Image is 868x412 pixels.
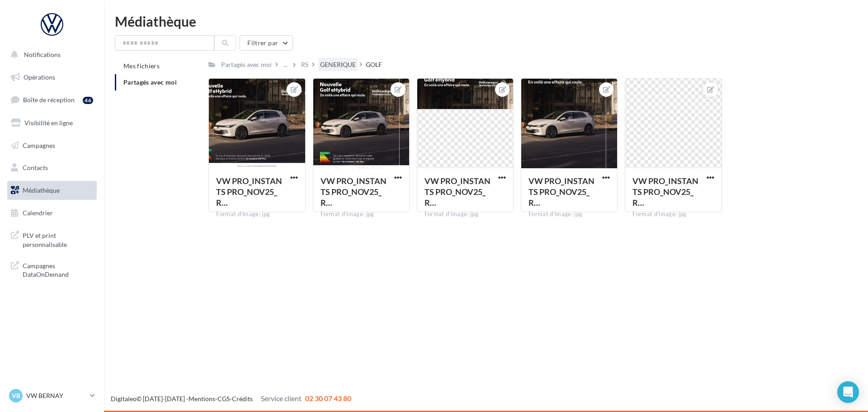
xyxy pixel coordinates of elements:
[305,394,351,403] span: 02 30 07 43 80
[83,97,93,104] div: 46
[837,381,859,403] div: Open Intercom Messenger
[23,96,75,104] span: Boîte de réception
[528,210,610,218] div: Format d'image: jpg
[23,229,93,249] span: PLV et print personnalisable
[5,256,99,283] a: Campagnes DataOnDemand
[301,60,308,69] div: RS
[115,14,857,28] div: Médiathèque
[5,114,99,133] a: Visibilité en ligne
[24,51,61,58] span: Notifications
[216,176,282,208] span: VW PRO_INSTANTS PRO_NOV25_RS_NlleGolfeHybrid_GMB
[123,62,160,70] span: Mes fichiers
[425,176,491,208] span: VW PRO_INSTANTS PRO_NOV25_RS_NlleGolfeHybrid_INSTA
[5,68,99,87] a: Opérations
[23,186,60,194] span: Médiathèque
[111,395,137,403] a: Digitaleo
[5,226,99,252] a: PLV et print personnalisable
[5,136,99,155] a: Campagnes
[5,204,99,223] a: Calendrier
[7,387,97,404] a: VB VW BERNAY
[5,90,99,109] a: Boîte de réception46
[5,181,99,200] a: Médiathèque
[321,176,387,208] span: VW PRO_INSTANTS PRO_NOV25_RS_NlleGolfeHybrid_CARRE
[23,141,55,149] span: Campagnes
[24,119,73,127] span: Visibilité en ligne
[366,60,382,69] div: GOLF
[632,210,714,218] div: Format d'image: jpg
[23,260,93,279] span: Campagnes DataOnDemand
[221,60,272,69] div: Partagés avec moi
[123,78,177,86] span: Partagés avec moi
[5,45,95,64] button: Notifications
[24,73,55,81] span: Opérations
[23,164,48,171] span: Contacts
[5,158,99,177] a: Contacts
[632,176,698,208] span: VW PRO_INSTANTS PRO_NOV25_RS_NlleGolfeHybrid_GMB_720x720px
[23,209,53,217] span: Calendrier
[26,391,86,400] p: VW BERNAY
[261,394,302,403] span: Service client
[216,210,297,218] div: Format d'image: jpg
[12,391,20,400] span: VB
[111,395,351,403] span: © [DATE]-[DATE] - - -
[189,395,215,403] a: Mentions
[217,395,230,403] a: CGS
[321,210,402,218] div: Format d'image: jpg
[320,60,356,69] div: GENERIQUE
[425,210,506,218] div: Format d'image: jpg
[528,176,594,208] span: VW PRO_INSTANTS PRO_NOV25_RS_NlleGolfeHybrid_STORY
[282,58,289,71] div: ...
[240,35,293,51] button: Filtrer par
[232,395,253,403] a: Crédits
